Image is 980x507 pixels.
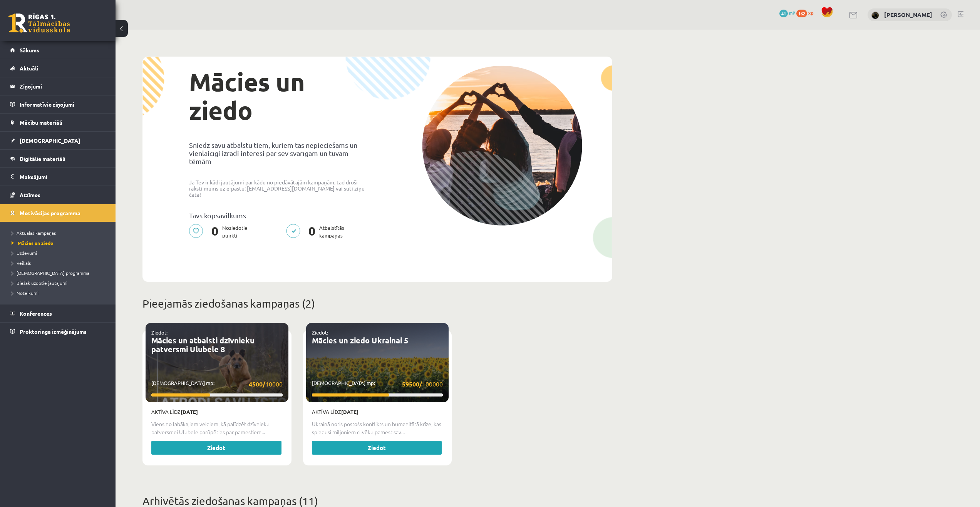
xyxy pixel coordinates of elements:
[341,408,358,415] strong: [DATE]
[20,47,39,54] span: Sākums
[10,77,106,95] a: Ziņojumi
[20,209,80,216] span: Motivācijas programma
[312,420,443,436] p: Ukrainā noris postošs konflikts un humanitārā krīze, kas spiedusi miljoniem cilvēku pamest sav...
[796,10,807,17] span: 162
[789,10,795,16] span: mP
[10,204,106,222] a: Motivācijas programma
[312,408,443,416] p: Aktīva līdz
[312,335,408,345] a: Mācies un ziedo Ukrainai 5
[10,323,106,340] a: Proktoringa izmēģinājums
[12,270,89,276] span: [DEMOGRAPHIC_DATA] programma
[151,335,255,354] a: Mācies un atbalsti dzīvnieku patversmi Ulubele 8
[12,240,53,246] span: Mācies un ziedo
[10,305,106,322] a: Konferences
[189,179,372,197] p: Ja Tev ir kādi jautājumi par kādu no piedāvātajām kampaņām, tad droši raksti mums uz e-pastu: [EM...
[779,10,795,16] a: 41 mP
[12,239,108,246] a: Mācies un ziedo
[151,379,283,389] p: [DEMOGRAPHIC_DATA] mp:
[12,280,67,286] span: Biežāk uzdotie jautājumi
[12,249,108,256] a: Uzdevumi
[20,77,106,95] legend: Ziņojumi
[20,95,106,113] legend: Informatīvie ziņojumi
[181,408,198,415] strong: [DATE]
[189,68,372,125] h1: Mācies un ziedo
[10,150,106,167] a: Digitālie materiāli
[20,310,52,317] span: Konferences
[10,114,106,131] a: Mācību materiāli
[10,186,106,204] a: Atzīmes
[312,441,442,455] a: Ziedot
[402,380,422,388] strong: 59500/
[796,10,817,16] a: 162 xp
[151,329,168,336] a: Ziedot:
[12,290,39,296] span: Noteikumi
[305,224,319,239] span: 0
[249,379,283,389] span: 10000
[312,379,443,389] p: [DEMOGRAPHIC_DATA] mp:
[312,329,328,336] a: Ziedot:
[142,296,612,312] p: Pieejamās ziedošanas kampaņas (2)
[20,155,65,162] span: Digitālie materiāli
[10,59,106,77] a: Aktuāli
[12,230,56,236] span: Aktuālās kampaņas
[151,441,281,455] a: Ziedot
[808,10,813,16] span: xp
[884,11,932,18] a: [PERSON_NAME]
[20,168,106,186] legend: Maksājumi
[12,250,37,256] span: Uzdevumi
[871,12,879,19] img: Valērija Ņeverovska
[422,65,582,226] img: donation-campaign-image-5f3e0036a0d26d96e48155ce7b942732c76651737588babb5c96924e9bd6788c.png
[189,141,372,165] p: Sniedz savu atbalstu tiem, kuriem tas nepieciešams un vienlaicīgi izrādi interesi par sev svarīgā...
[189,211,372,219] p: Tavs kopsavilkums
[151,420,283,436] p: Viens no labākajiem veidiem, kā palīdzēt dzīvnieku patversmei Ulubele parūpēties par pamestiem...
[189,224,252,239] p: Noziedotie punkti
[208,224,222,239] span: 0
[12,269,108,276] a: [DEMOGRAPHIC_DATA] programma
[12,279,108,286] a: Biežāk uzdotie jautājumi
[12,259,108,266] a: Veikals
[12,229,108,236] a: Aktuālās kampaņas
[8,13,70,33] a: Rīgas 1. Tālmācības vidusskola
[286,224,349,239] p: Atbalstītās kampaņas
[151,408,283,416] p: Aktīva līdz
[10,41,106,59] a: Sākums
[20,137,80,144] span: [DEMOGRAPHIC_DATA]
[10,168,106,186] a: Maksājumi
[10,132,106,149] a: [DEMOGRAPHIC_DATA]
[20,65,38,72] span: Aktuāli
[779,10,788,17] span: 41
[20,191,40,198] span: Atzīmes
[12,260,31,266] span: Veikals
[12,289,108,296] a: Noteikumi
[20,119,62,126] span: Mācību materiāli
[249,380,265,388] strong: 4500/
[402,379,443,389] span: 100000
[20,328,87,335] span: Proktoringa izmēģinājums
[10,95,106,113] a: Informatīvie ziņojumi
